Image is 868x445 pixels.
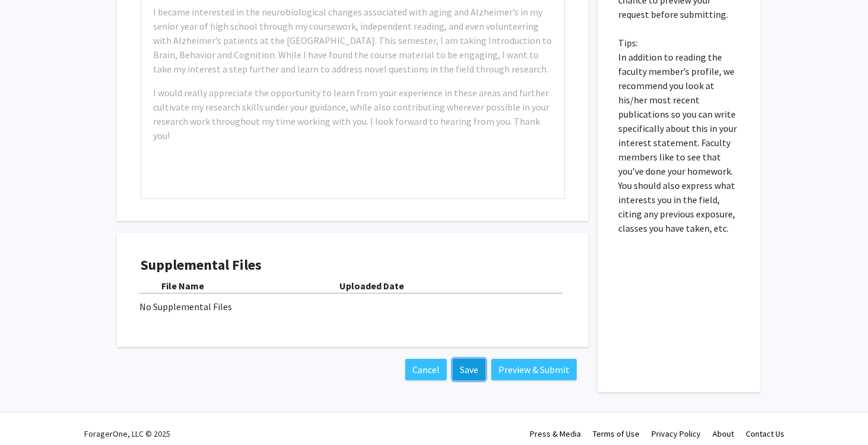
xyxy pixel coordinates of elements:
[339,280,404,292] b: Uploaded Date
[593,428,640,439] a: Terms of Use
[746,428,784,439] a: Contact Us
[491,359,577,380] button: Preview & Submit
[161,280,204,292] b: File Name
[405,359,447,380] button: Cancel
[141,257,565,274] h4: Supplemental Files
[139,299,566,314] div: No Supplemental Files
[530,428,581,439] a: Press & Media
[153,5,552,76] p: I became interested in the neurobiological changes associated with aging and Alzheimer’s in my se...
[9,392,50,436] iframe: Chat
[453,359,485,380] button: Save
[713,428,734,439] a: About
[651,428,701,439] a: Privacy Policy
[153,86,552,143] p: I would really appreciate the opportunity to learn from your experience in these areas and furthe...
